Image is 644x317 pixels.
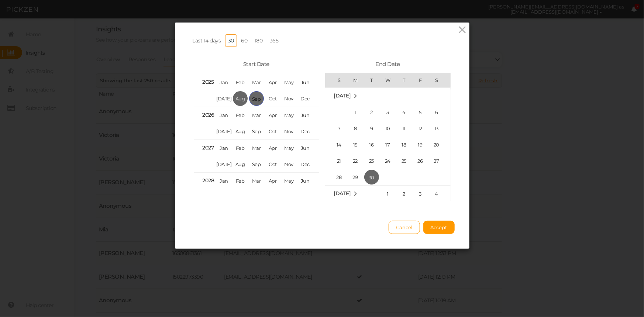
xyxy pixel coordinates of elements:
td: Friday October 3 2025 [412,185,428,202]
td: Monday September 1 2025 [347,104,364,120]
span: 4 [429,186,444,201]
td: Saturday September 6 2025 [428,104,451,120]
td: Sunday September 21 2025 [325,153,347,169]
span: 17 [380,137,395,152]
td: April 2027 [265,139,281,156]
a: 180 [252,34,266,47]
tr: Week 4 [325,153,451,169]
span: 23 [364,154,379,168]
span: Sep [249,157,264,172]
td: 2026 [194,107,216,123]
td: February 2025 [232,74,248,90]
span: Mar [249,173,264,188]
span: 14 [332,137,347,152]
span: 18 [397,137,411,152]
td: October 2025 [265,90,281,107]
button: Cancel [389,221,420,234]
td: October 2026 [265,123,281,140]
th: W [380,73,396,87]
td: January 2026 [216,107,232,123]
span: Aug [233,124,248,139]
span: Oct [265,157,280,172]
td: March 2028 [248,172,265,189]
th: M [347,73,364,87]
span: 30 [364,170,379,185]
span: [DATE] [217,91,231,106]
span: 13 [429,121,444,136]
span: Mar [249,141,264,155]
td: March 2027 [248,139,265,156]
span: 1 [380,186,395,201]
tr: Week 3 [325,137,451,153]
span: 11 [397,121,411,136]
span: 20 [429,137,444,152]
td: February 2028 [232,172,248,189]
td: Saturday September 27 2025 [428,153,451,169]
span: Jan [217,108,231,123]
span: 8 [348,121,363,136]
span: 22 [348,154,363,168]
span: 24 [380,154,395,168]
td: December 2026 [297,123,319,140]
td: Thursday October 2 2025 [396,185,412,202]
span: 15 [348,137,363,152]
td: October 2027 [265,156,281,173]
span: [DATE] [217,157,231,172]
td: December 2027 [297,156,319,173]
th: F [412,73,428,87]
td: March 2026 [248,107,265,123]
td: Saturday September 13 2025 [428,120,451,137]
span: Feb [233,75,248,90]
span: 29 [348,170,363,185]
td: Wednesday September 10 2025 [380,120,396,137]
span: May [282,173,296,188]
td: January 2027 [216,139,232,156]
span: Nov [282,157,296,172]
span: 27 [429,154,444,168]
td: May 2026 [281,107,297,123]
span: Last 14 days [193,37,221,44]
span: Sep [249,124,264,139]
span: Jun [298,141,313,155]
span: Jan [217,141,231,155]
td: January 2028 [216,172,232,189]
td: June 2028 [297,172,319,189]
span: Feb [233,173,248,188]
td: April 2028 [265,172,281,189]
td: Wednesday September 3 2025 [380,104,396,120]
td: Tuesday September 30 2025 [364,169,380,186]
span: Dec [298,91,313,106]
span: 3 [413,186,428,201]
span: 4 [397,105,411,120]
td: Thursday September 11 2025 [396,120,412,137]
td: April 2025 [265,74,281,90]
td: Wednesday October 1 2025 [380,185,396,202]
td: Saturday October 4 2025 [428,185,451,202]
span: May [282,75,296,90]
td: June 2026 [297,107,319,123]
span: Accept [431,224,447,230]
span: Feb [233,141,248,155]
td: Thursday September 18 2025 [396,137,412,153]
span: [DATE] [334,92,351,99]
td: Monday September 29 2025 [347,169,364,186]
th: S [428,73,451,87]
td: Tuesday September 9 2025 [364,120,380,137]
span: 6 [429,105,444,120]
button: Accept [423,221,455,234]
span: 21 [332,154,347,168]
th: T [396,73,412,87]
span: May [282,108,296,123]
td: 2025 [194,74,216,90]
td: 2027 [194,139,216,156]
span: 9 [364,121,379,136]
tr: Week 1 [325,185,451,202]
span: Jun [298,108,313,123]
a: 365 [267,34,282,47]
span: Nov [282,91,296,106]
span: Apr [265,173,280,188]
span: 28 [332,170,347,185]
a: 30 [225,34,237,47]
td: Tuesday September 16 2025 [364,137,380,153]
td: July 2027 [216,156,232,173]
